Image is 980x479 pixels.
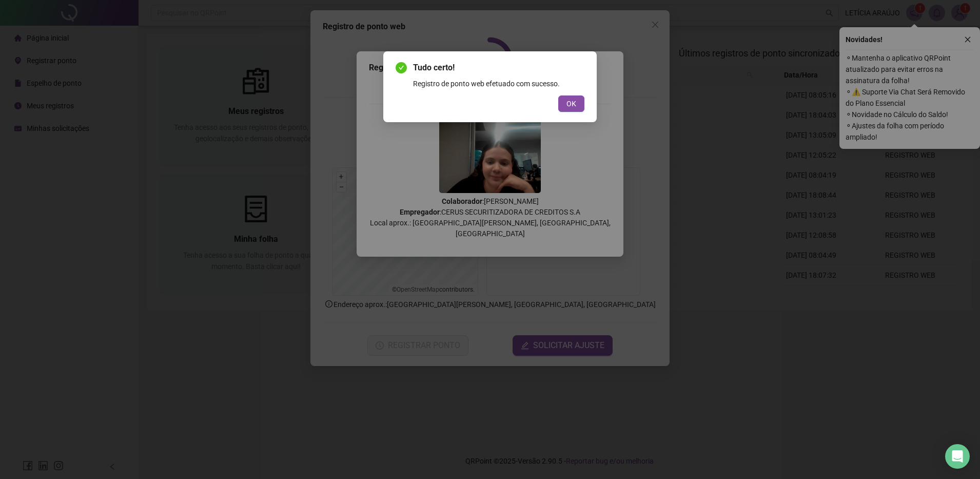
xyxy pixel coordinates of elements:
[558,95,584,112] button: OK
[945,444,970,469] div: Open Intercom Messenger
[413,78,584,89] div: Registro de ponto web efetuado com sucesso.
[566,98,576,109] span: OK
[396,62,407,73] span: check-circle
[413,62,584,74] span: Tudo certo!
